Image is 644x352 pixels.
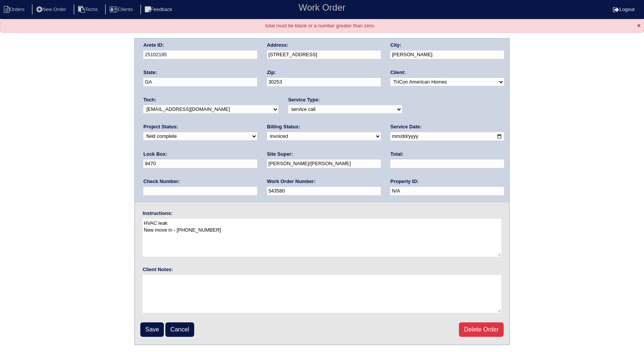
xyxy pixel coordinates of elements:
input: Save [140,322,164,337]
label: Zip: [267,69,276,76]
label: Service Type: [288,96,320,103]
a: Logout [613,6,635,12]
textarea: HVAC leak New move in - [PHONE_NUMBER] [143,219,501,257]
label: Lock Box: [143,151,167,158]
label: Work Order Number: [267,178,316,185]
label: Service Date: [390,123,421,130]
label: Check Number: [143,178,180,185]
span: Close [637,22,641,29]
label: State: [143,69,157,76]
a: Delete Order [459,322,504,337]
label: Site Super: [267,151,293,158]
a: New Order [32,6,72,12]
label: City: [390,42,401,49]
li: Feedback [140,5,178,15]
a: Techs [74,6,104,12]
label: Client Notes: [143,266,173,273]
label: Project Status: [143,123,178,130]
li: Clients [105,5,139,15]
label: Property ID: [390,178,418,185]
input: Enter a location [267,51,381,59]
label: Client: [390,69,405,76]
a: Cancel [165,322,194,337]
span: × [637,22,641,29]
label: Arete ID: [143,42,164,49]
label: Instructions: [143,210,173,217]
li: New Order [32,5,72,15]
a: Clients [105,6,139,12]
li: Techs [74,5,104,15]
label: Tech: [143,96,156,103]
label: Address: [267,42,288,49]
label: Billing Status: [267,123,300,130]
label: Total: [390,151,403,158]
